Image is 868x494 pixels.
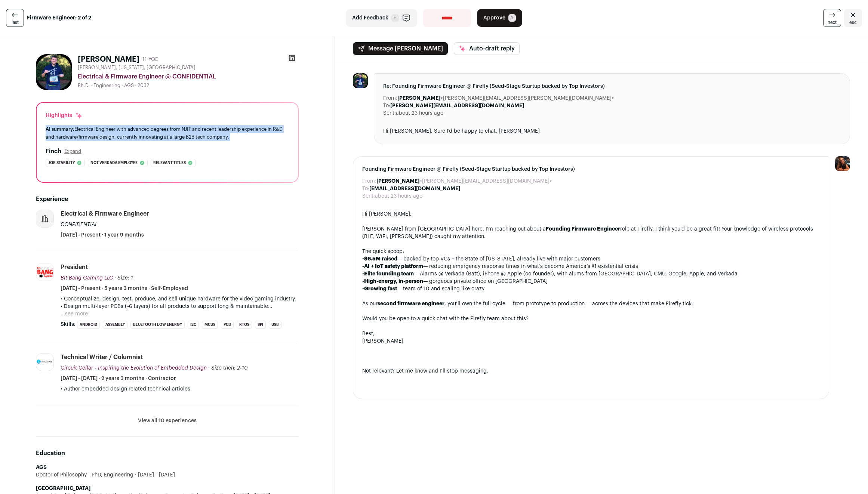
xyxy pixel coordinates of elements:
[454,42,520,55] button: Auto-draft reply
[369,186,460,191] b: [EMAIL_ADDRESS][DOMAIN_NAME]
[362,185,369,192] dt: To:
[364,279,423,284] strong: High-energy, in-person
[849,19,857,25] span: esc
[362,300,820,308] div: As our , you’ll own the full cycle — from prototype to production — across the devices that make ...
[27,14,91,22] strong: Firmware Engineer: 2 of 2
[362,315,820,322] div: Would you be open to a quick chat with the Firefly team about this?
[362,337,820,345] div: [PERSON_NAME]
[376,179,419,184] b: [PERSON_NAME]
[61,303,299,310] p: • Design multi-layer PCBs (~6 layers) for all products to support long & maintainable manufacturi...
[61,263,88,271] div: President
[383,95,397,102] dt: From:
[255,321,266,329] li: SPI
[362,192,375,200] dt: Sent:
[508,14,516,22] span: A
[61,310,88,318] button: ...see more
[823,9,841,27] a: next
[61,365,207,371] span: Circuit Cellar - Inspiring the Evolution of Embedded Design
[46,147,61,156] h2: Finch
[362,210,820,218] div: Hi [PERSON_NAME],
[362,367,820,375] div: Not relevant? Let me know and I’ll stop messaging.
[61,321,76,328] span: Skills:
[46,127,74,132] span: AI summary:
[362,285,820,293] div: • — team of 10 and scaling like crazy
[221,321,234,329] li: PCB
[364,256,397,262] strong: $6.5M raised
[61,275,113,281] span: Bit Bang Gaming LLC
[61,375,176,382] span: [DATE] - [DATE] · 2 years 3 months · Contractor
[61,385,299,393] p: • Author embedded design related technical articles.
[153,159,186,167] span: Relevant titles
[46,125,289,141] div: Electrical Engineer with advanced degrees from NJIT and recent leadership experience in R&D and h...
[61,210,149,218] div: Electrical & Firmware Engineer
[362,263,820,270] div: • — reducing emergency response times in what’s become America’s #1 existential crisis
[61,222,98,227] span: CONFIDENTIAL
[36,263,53,281] img: 514c7ebace9233c5cdf76385eb17fbe1eec30c228bfd352492ac4200971847ce.jpg
[133,471,175,479] span: [DATE] - [DATE]
[352,14,388,22] span: Add Feedback
[78,83,299,89] div: Ph.D. - Engineering - AGS - 2032
[397,95,614,102] dd: <[PERSON_NAME][EMAIL_ADDRESS][PERSON_NAME][DOMAIN_NAME]>
[362,278,820,285] div: • — gorgeous private office on [GEOGRAPHIC_DATA]
[90,159,138,167] span: Not verkada employee
[391,14,399,22] span: F
[383,83,841,90] span: Re: Founding Firmware Engineer @ Firefly (Seed-Stage Startup backed by Top Investors)
[383,109,396,117] dt: Sent:
[78,65,196,71] span: [PERSON_NAME], [US_STATE], [GEOGRAPHIC_DATA]
[378,301,444,306] strong: second firmware engineer
[208,365,248,371] span: · Size then: 2-10
[364,271,414,277] strong: Elite founding team
[269,321,281,329] li: USB
[362,255,820,263] div: • — backed by top VCs + the State of [US_STATE], already live with major customers
[362,177,376,185] dt: From:
[61,353,143,361] div: Technical Writer / Columnist
[64,148,81,154] button: Expand
[36,471,299,479] div: Doctor of Philosophy - PhD, Engineering
[103,321,127,329] li: Assembly
[78,54,139,65] h1: [PERSON_NAME]
[36,54,72,90] img: 3ac66cf660de2d65f6fe879f0a66e342dff90ceccd40de9e89f630aad8001646.jpg
[36,359,53,365] img: 050596b1b4f40ade0cb4164b5688af572ea5d6a39c2d89ca8be912065002659c.jpg
[237,321,252,329] li: RTOS
[36,486,90,491] strong: [GEOGRAPHIC_DATA]
[364,264,423,269] strong: AI + IoT safety platform
[142,56,158,63] div: 11 YOE
[397,96,440,101] b: [PERSON_NAME]
[130,321,185,329] li: Bluetooth Low Energy
[46,112,83,119] div: Highlights
[36,195,299,204] h2: Experience
[828,19,837,25] span: next
[61,231,144,239] span: [DATE] - Present · 1 year 9 months
[78,72,299,81] div: Electrical & Firmware Engineer @ CONFIDENTIAL
[48,159,75,167] span: Job stability
[844,9,862,27] a: Close
[346,9,417,27] button: Add Feedback F
[483,14,505,22] span: Approve
[390,103,524,108] b: [PERSON_NAME][EMAIL_ADDRESS][DOMAIN_NAME]
[36,449,299,458] h2: Education
[77,321,100,329] li: Android
[36,465,47,470] strong: AGS
[188,321,199,329] li: I2C
[477,9,522,27] button: Approve A
[376,177,552,185] dd: <[PERSON_NAME][EMAIL_ADDRESS][DOMAIN_NAME]>
[114,275,133,281] span: · Size: 1
[138,417,197,424] button: View all 10 experiences
[362,330,820,337] div: Best,
[546,226,620,232] strong: Founding Firmware Engineer
[6,9,24,27] a: last
[383,127,841,135] div: Hi [PERSON_NAME], Sure I'd be happy to chat. [PERSON_NAME]
[375,192,422,200] dd: about 23 hours ago
[362,248,820,255] div: The quick scoop:
[362,270,820,278] div: • — Alarms @ Verkada (Batt), iPhone @ Apple (co-founder), with alums from [GEOGRAPHIC_DATA], CMU,...
[362,225,820,240] div: [PERSON_NAME] from [GEOGRAPHIC_DATA] here. I’m reaching out about a role at Firefly. I think you’...
[353,73,368,88] img: 3ac66cf660de2d65f6fe879f0a66e342dff90ceccd40de9e89f630aad8001646.jpg
[835,156,850,171] img: 13968079-medium_jpg
[12,19,19,25] span: last
[36,210,53,227] img: company-logo-placeholder-414d4e2ec0e2ddebbe968bf319fdfe5acfe0c9b87f798d344e800bc9a89632a0.png
[383,102,390,109] dt: To:
[396,109,443,117] dd: about 23 hours ago
[61,295,299,303] p: • Conceptualize, design, test, produce, and sell unique hardware for the video gaming industry.
[202,321,218,329] li: MCUs
[61,285,188,292] span: [DATE] - Present · 5 years 3 months · Self-Employed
